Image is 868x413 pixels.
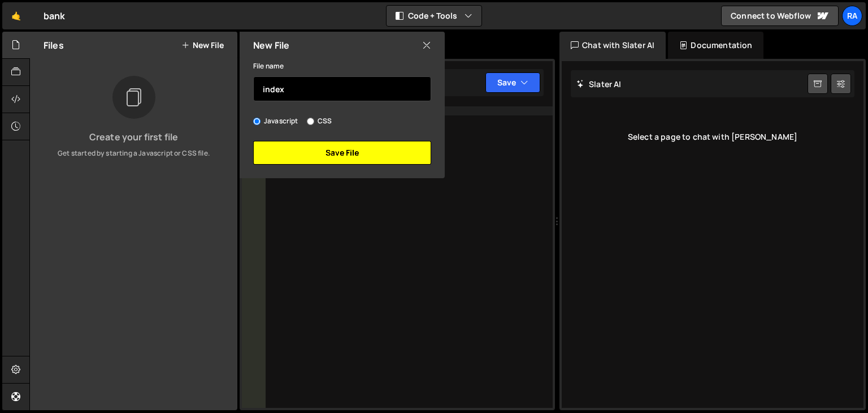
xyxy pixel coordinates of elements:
input: Javascript [253,118,261,125]
input: CSS [307,118,314,125]
div: Chat with Slater AI [559,32,666,59]
label: Javascript [253,115,298,127]
input: Name [253,76,431,101]
button: Code + Tools [387,6,481,26]
h2: Slater AI [576,79,622,89]
p: Get started by starting a Javascript or CSS file. [39,148,228,158]
button: Save [485,72,540,93]
div: Documentation [668,32,763,59]
a: 🤙 [2,2,30,29]
a: Connect to Webflow [721,6,839,26]
div: Select a page to chat with [PERSON_NAME] [571,114,854,160]
div: bank [44,9,66,23]
h2: Files [44,39,64,51]
label: CSS [307,115,332,127]
button: New File [181,41,224,50]
a: ra [842,6,862,26]
button: Save File [253,141,431,165]
h2: New File [253,39,289,51]
label: File name [253,61,284,72]
h3: Create your first file [39,132,228,141]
